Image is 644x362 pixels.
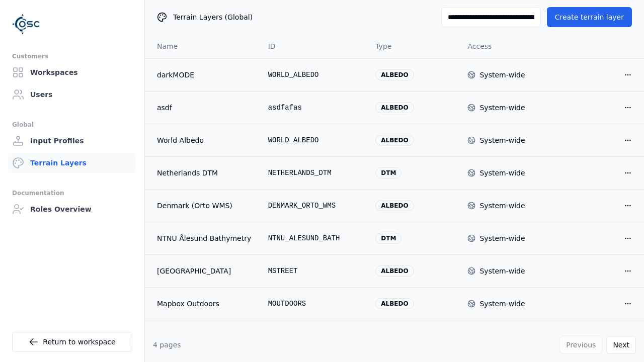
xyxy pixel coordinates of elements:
[479,299,525,309] div: System-wide
[12,10,40,38] img: Logo
[375,69,414,80] div: albedo
[157,103,252,113] a: asdf
[268,135,360,145] div: WORLD_ALBEDO
[479,103,525,113] div: System-wide
[375,102,414,113] div: albedo
[375,167,401,178] div: dtm
[173,12,253,22] span: Terrain Layers (Global)
[157,233,252,243] a: NTNU Ålesund Bathymetry
[268,266,360,276] div: MSTREET
[8,199,136,219] a: Roles Overview
[375,233,401,244] div: dtm
[547,7,632,27] button: Create terrain layer
[12,187,132,199] div: Documentation
[8,131,136,151] a: Input Profiles
[479,135,525,145] div: System-wide
[268,168,360,178] div: NETHERLANDS_DTM
[153,341,181,349] span: 4 pages
[157,299,252,309] a: Mapbox Outdoors
[367,34,459,58] th: Type
[479,266,525,276] div: System-wide
[157,168,252,178] a: Netherlands DTM
[479,201,525,211] div: System-wide
[268,233,360,243] div: NTNU_ALESUND_BATH
[375,135,414,146] div: albedo
[375,298,414,309] div: albedo
[8,62,136,82] a: Workspaces
[157,266,252,276] a: [GEOGRAPHIC_DATA]
[157,201,252,211] a: Denmark (Orto WMS)
[459,34,551,58] th: Access
[12,119,132,131] div: Global
[268,103,360,113] div: asdfafas
[8,84,136,105] a: Users
[479,233,525,243] div: System-wide
[375,265,414,277] div: albedo
[12,50,132,62] div: Customers
[606,336,636,354] button: Next
[268,201,360,211] div: DENMARK_ORTO_WMS
[12,332,132,352] a: Return to workspace
[479,70,525,80] div: System-wide
[375,200,414,211] div: albedo
[157,135,252,145] a: World Albedo
[145,34,260,58] th: Name
[479,168,525,178] div: System-wide
[8,153,136,173] a: Terrain Layers
[268,70,360,80] div: WORLD_ALBEDO
[268,299,360,309] div: MOUTDOORS
[157,70,252,80] a: darkMODE
[260,34,368,58] th: ID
